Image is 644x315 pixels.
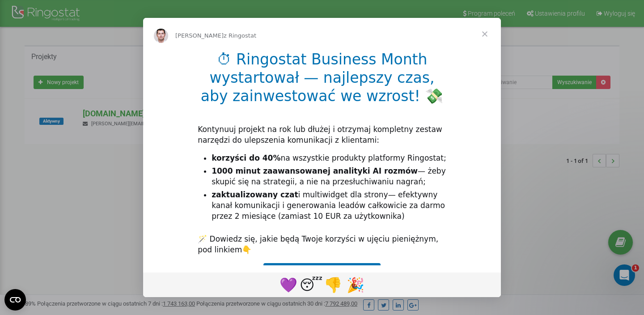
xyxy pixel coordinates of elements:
[324,277,342,294] span: 👎
[4,289,26,311] button: Open CMP widget
[347,277,364,294] span: 🎉
[212,166,446,187] li: — żeby skupić się na strategii, a nie na przesłuchiwaniu nagrań;
[344,274,367,295] span: tada reaction
[198,124,446,146] div: Kontynuuj projekt na rok lub dłużej i otrzymaj kompletny zestaw narzędzi do ulepszenia komunikacj...
[212,190,298,199] b: zaktualizowany czat
[212,153,446,164] li: na wszystkie produkty platformy Ringostat;
[322,274,344,295] span: 1 reaction
[198,234,446,255] div: 🪄 Dowiedz się, jakie będą Twoje korzyści w ujęciu pieniężnym, pod linkiem👇
[224,32,256,39] span: z Ringostat
[212,153,280,162] b: korzyści do 40%
[280,277,297,294] span: 💜
[154,29,168,43] img: Profile image for Eugene
[198,51,446,111] h1: ⏱ Ringostat Business Month wystartował — najlepszy czas, aby zainwestować we wzrost! 💸
[469,18,501,50] span: Zamknij
[300,274,322,295] span: sleeping reaction
[175,32,224,39] span: [PERSON_NAME]
[300,277,322,294] span: 😴
[212,190,446,222] li: i multiwidget dla strony— efektywny kanał komunikacji i generowania leadów całkowicie za darmo pr...
[277,274,300,295] span: purple heart reaction
[212,166,418,175] b: 1000 minut zaawansowanej analityki AI rozmów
